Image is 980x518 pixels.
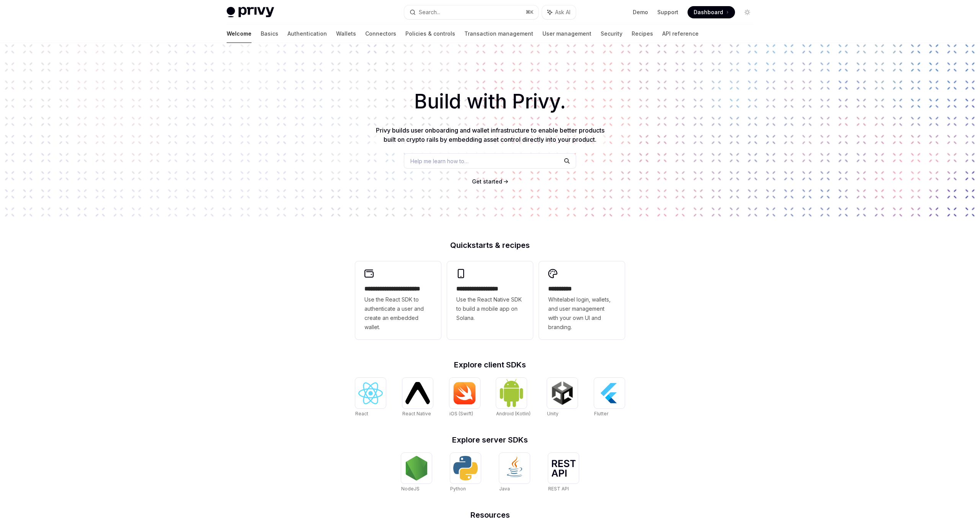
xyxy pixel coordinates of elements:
[633,8,648,16] a: Demo
[401,453,432,493] a: NodeJSNodeJS
[355,361,625,369] h2: Explore client SDKs
[376,126,604,143] span: Privy builds user onboarding and wallet infrastructure to enable better products built on crypto ...
[402,411,431,416] span: React Native
[358,382,383,404] img: React
[405,382,430,404] img: React Native
[657,8,678,16] a: Support
[632,25,653,43] a: Recipes
[227,7,274,18] img: light logo
[402,378,433,418] a: React NativeReact Native
[539,261,625,339] a: **** *****Whitelabel login, wallets, and user management with your own UI and branding.
[662,25,699,43] a: API reference
[594,378,625,418] a: FlutterFlutter
[547,378,578,418] a: UnityUnity
[464,25,533,43] a: Transaction management
[499,486,510,492] span: Java
[548,453,579,493] a: REST APIREST API
[550,381,575,405] img: Unity
[594,411,608,416] span: Flutter
[261,25,278,43] a: Basics
[447,261,533,339] a: **** **** **** ***Use the React Native SDK to build a mobile app on Solana.
[526,9,534,15] span: ⌘ K
[694,8,723,16] span: Dashboard
[453,456,478,480] img: Python
[450,486,466,492] span: Python
[597,381,622,405] img: Flutter
[355,411,368,416] span: React
[601,25,622,43] a: Security
[365,25,396,43] a: Connectors
[12,87,968,116] h1: Build with Privy.
[404,5,538,19] button: Search...⌘K
[548,486,569,492] span: REST API
[499,453,530,493] a: JavaJava
[449,378,480,418] a: iOS (Swift)iOS (Swift)
[496,411,531,416] span: Android (Kotlin)
[542,5,576,19] button: Ask AI
[547,411,559,416] span: Unity
[502,456,527,480] img: Java
[401,486,420,492] span: NodeJS
[542,25,591,43] a: User management
[472,178,502,185] a: Get started
[419,8,440,17] div: Search...
[364,295,432,332] span: Use the React SDK to authenticate a user and create an embedded wallet.
[404,456,429,480] img: NodeJS
[227,25,252,43] a: Welcome
[355,241,625,249] h2: Quickstarts & recipes
[355,378,386,418] a: ReactReact
[449,411,473,416] span: iOS (Swift)
[496,378,531,418] a: Android (Kotlin)Android (Kotlin)
[499,379,524,407] img: Android (Kotlin)
[405,25,455,43] a: Policies & controls
[450,453,481,493] a: PythonPython
[472,178,502,185] span: Get started
[456,295,524,323] span: Use the React Native SDK to build a mobile app on Solana.
[555,8,570,16] span: Ask AI
[551,460,576,477] img: REST API
[336,25,356,43] a: Wallets
[355,436,625,444] h2: Explore server SDKs
[741,6,753,18] button: Toggle dark mode
[548,295,616,332] span: Whitelabel login, wallets, and user management with your own UI and branding.
[452,382,477,405] img: iOS (Swift)
[287,25,327,43] a: Authentication
[688,6,735,18] a: Dashboard
[410,157,469,165] span: Help me learn how to…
